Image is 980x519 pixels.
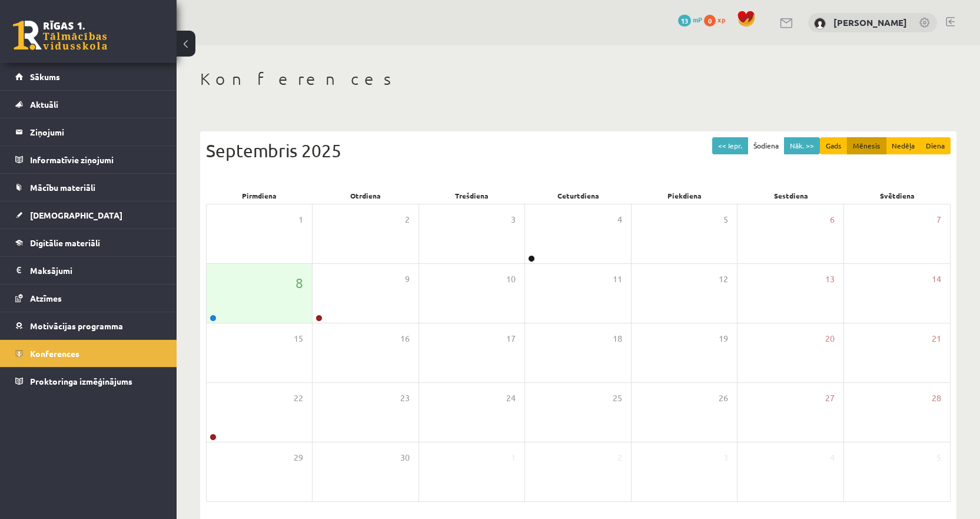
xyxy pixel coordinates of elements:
a: [DEMOGRAPHIC_DATA] [15,201,162,229]
a: 13 mP [678,15,702,24]
a: Rīgas 1. Tālmācības vidusskola [13,21,107,50]
span: 1 [298,213,303,226]
span: 12 [719,273,728,286]
span: 17 [506,332,516,345]
a: Mācību materiāli [15,174,162,201]
a: Digitālie materiāli [15,229,162,256]
span: Sākums [30,71,60,82]
span: 4 [830,451,835,464]
div: Septembris 2025 [206,137,951,164]
span: Mācību materiāli [30,182,95,193]
span: 8 [295,273,303,293]
a: Maksājumi [15,257,162,284]
span: 24 [506,392,516,405]
span: 11 [613,273,622,286]
span: 2 [617,451,622,464]
span: [DEMOGRAPHIC_DATA] [30,210,122,220]
span: 13 [825,273,835,286]
div: Sestdiena [738,187,845,204]
span: 18 [613,332,622,345]
span: 25 [613,392,622,405]
legend: Informatīvie ziņojumi [30,146,162,173]
a: Motivācijas programma [15,312,162,339]
span: 29 [294,451,303,464]
span: 7 [936,213,941,226]
span: 28 [932,392,941,405]
a: Atzīmes [15,285,162,312]
span: 4 [617,213,622,226]
div: Ceturtdiena [525,187,632,204]
span: Atzīmes [30,293,62,303]
div: Piekdiena [632,187,738,204]
a: Proktoringa izmēģinājums [15,368,162,395]
a: Aktuāli [15,91,162,118]
span: Digitālie materiāli [30,237,100,248]
span: 0 [704,15,716,27]
span: 9 [405,273,410,286]
legend: Ziņojumi [30,118,162,146]
span: xp [717,15,725,24]
span: 19 [719,332,728,345]
a: Informatīvie ziņojumi [15,146,162,173]
span: 10 [506,273,516,286]
button: Šodiena [748,137,785,154]
div: Svētdiena [844,187,951,204]
button: Mēnesis [847,137,886,154]
span: 15 [294,332,303,345]
span: 20 [825,332,835,345]
button: Nāk. >> [784,137,820,154]
button: Diena [920,137,951,154]
legend: Maksājumi [30,257,162,284]
span: Motivācijas programma [30,320,123,331]
span: Konferences [30,348,79,359]
img: Vladislavs Daņilovs [814,18,826,29]
div: Pirmdiena [206,187,313,204]
span: 22 [294,392,303,405]
span: 14 [932,273,941,286]
span: 3 [723,451,728,464]
button: Gads [820,137,848,154]
a: Ziņojumi [15,118,162,146]
span: 2 [405,213,410,226]
span: Proktoringa izmēģinājums [30,376,132,386]
div: Trešdiena [418,187,525,204]
a: [PERSON_NAME] [833,16,907,28]
h1: Konferences [200,69,956,89]
span: 27 [825,392,835,405]
span: 16 [400,332,410,345]
a: Sākums [15,63,162,90]
span: 30 [400,451,410,464]
span: mP [693,15,702,24]
span: 5 [936,451,941,464]
span: 21 [932,332,941,345]
div: Otrdiena [313,187,419,204]
span: 3 [511,213,516,226]
button: Nedēļa [886,137,921,154]
span: 13 [678,15,691,27]
button: << Iepr. [712,137,748,154]
span: 1 [511,451,516,464]
span: 23 [400,392,410,405]
span: 6 [830,213,835,226]
a: Konferences [15,340,162,367]
span: Aktuāli [30,99,58,110]
span: 26 [719,392,728,405]
span: 5 [723,213,728,226]
a: 0 xp [704,15,731,24]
